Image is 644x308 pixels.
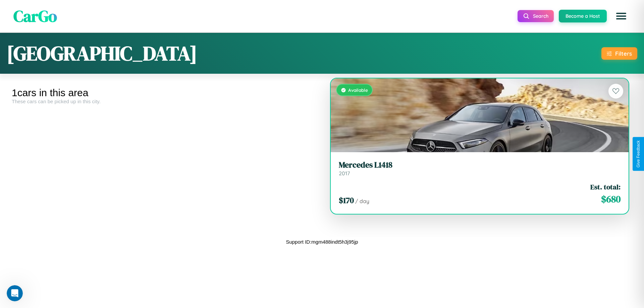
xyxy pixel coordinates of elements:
[601,47,637,60] button: Filters
[559,10,607,22] button: Become a Host
[615,50,632,57] div: Filters
[7,40,197,67] h1: [GEOGRAPHIC_DATA]
[339,195,354,206] span: $ 170
[7,285,23,301] iframe: Intercom live chat
[339,160,621,177] a: Mercedes L14182017
[612,7,631,25] button: Open menu
[533,13,548,19] span: Search
[12,87,317,99] div: 1 cars in this area
[286,237,358,246] p: Support ID: mgm488indt5h3j95jp
[12,99,317,104] div: These cars can be picked up in this city.
[13,5,57,27] span: CarGo
[339,160,621,170] h3: Mercedes L1418
[355,198,369,204] span: / day
[590,182,621,192] span: Est. total:
[636,140,641,168] div: Give Feedback
[348,87,368,93] span: Available
[518,10,554,22] button: Search
[339,170,350,177] span: 2017
[601,192,621,206] span: $ 680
